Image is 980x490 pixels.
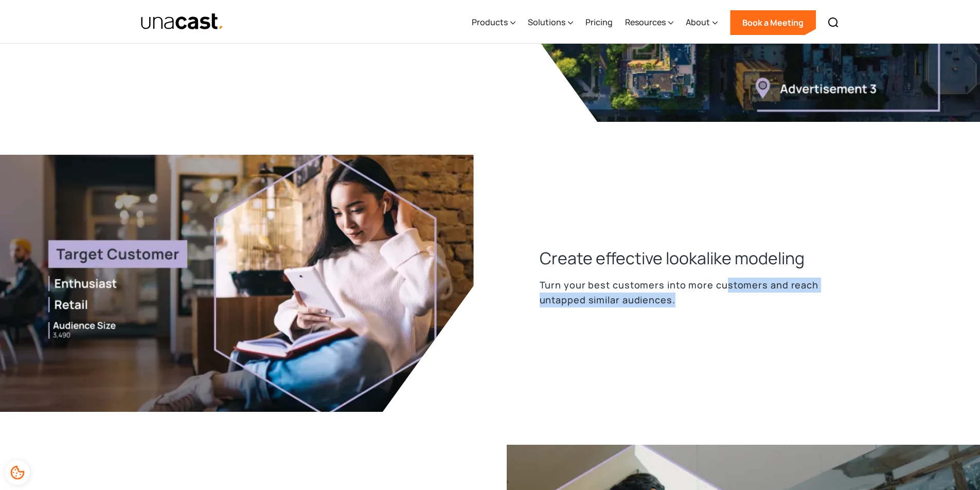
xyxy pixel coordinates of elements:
div: Products [472,16,508,28]
div: About [686,16,710,28]
div: Solutions [528,2,573,44]
img: Search icon [827,16,840,29]
img: Unacast text logo [140,13,224,31]
div: Resources [625,16,666,28]
div: Resources [625,2,673,44]
div: Cookie Preferences [5,460,30,485]
h3: Create effective lookalike modeling [540,247,805,269]
a: home [140,13,224,31]
a: Pricing [585,2,613,44]
div: Solutions [528,16,565,28]
div: Products [472,2,515,44]
p: Turn your best customers into more customers and reach untapped similar audiences. [540,278,819,307]
a: Book a Meeting [730,10,816,35]
div: About [686,2,718,44]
